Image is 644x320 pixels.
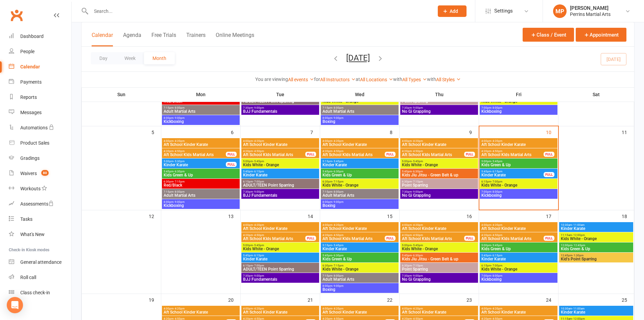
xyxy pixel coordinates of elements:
[9,227,71,242] a: What's New
[412,244,423,247] span: - 5:45pm
[9,181,71,196] a: Workouts
[402,264,477,267] span: 6:30pm
[560,247,632,251] span: Kids Green & Up
[20,275,36,280] div: Roll call
[553,4,567,18] div: MP
[332,200,343,204] span: - 9:00pm
[322,160,397,163] span: 5:15pm
[322,247,397,251] span: Kinder Karate
[481,163,556,167] span: Kids Green & Up
[481,257,556,261] span: Kinder Karate
[570,5,611,11] div: [PERSON_NAME]
[402,143,477,147] span: Aft School Kinder Karate
[402,257,477,261] span: Kids Jiu Jitsu - Green Belt & up
[332,150,343,153] span: - 4:50pm
[491,160,502,163] span: - 5:45pm
[491,140,502,143] span: - 4:20pm
[253,180,264,183] span: - 7:00pm
[20,155,40,161] div: Gradings
[332,170,343,173] span: - 6:30pm
[320,87,400,102] th: Wed
[243,173,318,177] span: Kinder Karate
[243,150,306,153] span: 4:20pm
[243,153,306,157] span: Aft School KIds Martial Arts
[322,257,397,261] span: Kids Green & Up
[89,6,429,16] input: Search...
[412,254,423,257] span: - 6:30pm
[572,234,585,237] span: - 12:00pm
[412,190,423,193] span: - 9:00pm
[332,190,343,193] span: - 8:00pm
[402,173,477,177] span: Kids Jiu Jitsu - Green Belt & up
[622,126,634,137] div: 11
[450,8,458,14] span: Add
[560,244,632,247] span: 12:00pm
[9,29,71,44] a: Dashboard
[92,32,113,46] button: Calendar
[402,254,477,257] span: 5:45pm
[402,247,477,251] span: Kids White - Orange
[322,223,397,227] span: 4:00pm
[464,152,475,157] div: FULL
[243,227,318,231] span: Aft School Kinder Karate
[322,204,397,208] span: Boxing
[322,284,397,287] span: 8:00pm
[322,254,397,257] span: 5:45pm
[253,160,264,163] span: - 5:45pm
[253,264,264,267] span: - 7:00pm
[546,126,558,137] div: 10
[481,247,556,251] span: Kids Green & Up
[491,254,502,257] span: - 6:15pm
[91,52,116,64] button: Day
[360,77,393,82] a: All Locations
[20,259,62,265] div: General attendance
[243,223,318,227] span: 4:00pm
[20,125,48,130] div: Automations
[173,160,185,163] span: - 5:30pm
[322,170,397,173] span: 5:45pm
[402,77,427,82] a: All Types
[491,264,502,267] span: - 7:00pm
[314,77,320,82] strong: for
[226,162,237,167] div: FULL
[544,236,554,241] div: FULL
[20,140,49,146] div: Product Sales
[9,135,71,151] a: Product Sales
[356,77,360,82] strong: at
[163,143,238,147] span: Aft School Kinder Karate
[253,190,264,193] span: - 9:00pm
[491,244,502,247] span: - 5:45pm
[346,53,370,63] button: [DATE]
[243,183,318,187] span: ADULT/TEEN Point Sparring
[9,90,71,105] a: Reports
[322,193,397,197] span: Adult Martial Arts
[20,171,37,176] div: Waivers
[387,210,399,221] div: 15
[322,150,385,153] span: 4:20pm
[173,180,185,183] span: - 7:15pm
[322,267,397,271] span: Kids White - Orange
[116,52,144,64] button: Week
[20,64,40,69] div: Calendar
[438,5,467,17] button: Add
[322,264,397,267] span: 6:30pm
[7,297,23,313] div: Open Intercom Messenger
[332,223,343,227] span: - 4:20pm
[544,172,554,177] div: FULL
[464,236,475,241] div: FULL
[402,180,477,183] span: 6:30pm
[20,110,42,115] div: Messages
[412,150,423,153] span: - 4:50pm
[560,257,632,261] span: Kid's Point Sparring
[82,87,161,102] th: Sun
[253,150,264,153] span: - 4:50pm
[402,227,477,231] span: Aft School Kinder Karate
[163,183,238,187] span: Red/Black
[393,77,402,82] strong: with
[173,190,185,193] span: - 8:00pm
[481,180,556,183] span: 6:15pm
[402,106,477,109] span: 7:30pm
[481,153,544,157] span: Aft School KIds Martial Arts
[243,160,318,163] span: 5:00pm
[402,277,477,281] span: No Gi Grappling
